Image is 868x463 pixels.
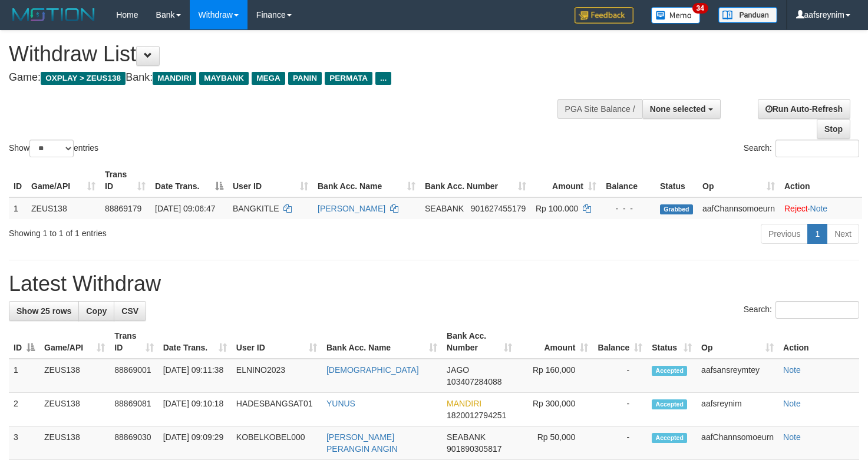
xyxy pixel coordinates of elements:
a: [PERSON_NAME] [318,204,385,213]
a: Stop [817,119,850,139]
img: Feedback.jpg [575,7,633,24]
td: 1 [9,197,27,219]
th: Game/API: activate to sort column ascending [27,164,100,197]
a: 1 [807,224,827,244]
a: Previous [761,224,808,244]
th: ID [9,164,27,197]
td: Rp 160,000 [517,359,593,393]
a: Note [810,204,828,213]
button: None selected [642,99,721,119]
span: BANGKITLE [233,204,279,213]
a: Note [783,432,801,442]
td: - [593,359,647,393]
span: Accepted [652,399,687,409]
th: Action [780,164,862,197]
a: Note [783,365,801,375]
th: Bank Acc. Number: activate to sort column ascending [420,164,531,197]
span: MAYBANK [199,72,249,85]
th: ID: activate to sort column descending [9,325,39,359]
td: [DATE] 09:10:18 [159,393,232,426]
span: Copy 1820012794251 to clipboard [447,411,506,420]
th: Bank Acc. Name: activate to sort column ascending [313,164,420,197]
td: ZEUS138 [39,426,110,460]
span: SEABANK [447,432,486,442]
th: Date Trans.: activate to sort column ascending [159,325,232,359]
td: · [780,197,862,219]
a: Show 25 rows [9,301,79,321]
td: 2 [9,393,39,426]
td: Rp 50,000 [517,426,593,460]
span: Copy 901627455179 to clipboard [471,204,526,213]
td: [DATE] 09:09:29 [159,426,232,460]
input: Search: [775,140,859,157]
span: Copy [86,306,107,316]
span: Accepted [652,433,687,443]
div: PGA Site Balance / [557,99,642,119]
td: aafsreynim [697,393,778,426]
th: User ID: activate to sort column ascending [232,325,322,359]
span: CSV [121,306,138,316]
span: Show 25 rows [16,306,71,316]
th: Op: activate to sort column ascending [698,164,780,197]
td: aafsansreymtey [697,359,778,393]
td: - [593,426,647,460]
a: [DEMOGRAPHIC_DATA] [326,365,419,375]
td: ELNINO2023 [232,359,322,393]
span: None selected [650,104,706,114]
th: Action [778,325,859,359]
th: Op: activate to sort column ascending [697,325,778,359]
span: Rp 100.000 [536,204,578,213]
input: Search: [775,301,859,319]
span: Copy 901890305817 to clipboard [447,444,501,454]
th: Game/API: activate to sort column ascending [39,325,110,359]
h1: Withdraw List [9,42,567,66]
th: Trans ID: activate to sort column ascending [100,164,150,197]
th: Bank Acc. Name: activate to sort column ascending [322,325,442,359]
span: PERMATA [325,72,372,85]
td: Rp 300,000 [517,393,593,426]
span: MANDIRI [153,72,196,85]
span: ... [375,72,391,85]
span: MEGA [252,72,285,85]
th: Trans ID: activate to sort column ascending [110,325,158,359]
td: ZEUS138 [39,359,110,393]
span: Accepted [652,366,687,376]
img: Button%20Memo.svg [651,7,701,24]
label: Search: [744,301,859,319]
span: PANIN [288,72,322,85]
label: Show entries [9,140,98,157]
div: - - - [606,203,651,214]
td: 88869081 [110,393,158,426]
span: MANDIRI [447,399,481,408]
a: Next [827,224,859,244]
th: Balance: activate to sort column ascending [593,325,647,359]
th: Amount: activate to sort column ascending [531,164,601,197]
label: Search: [744,140,859,157]
td: ZEUS138 [39,393,110,426]
a: Reject [784,204,808,213]
h4: Game: Bank: [9,72,567,84]
th: Date Trans.: activate to sort column descending [150,164,228,197]
th: Bank Acc. Number: activate to sort column ascending [442,325,517,359]
span: Grabbed [660,204,693,214]
span: JAGO [447,365,469,375]
td: aafChannsomoeurn [697,426,778,460]
th: Balance [601,164,655,197]
th: Amount: activate to sort column ascending [517,325,593,359]
a: YUNUS [326,399,355,408]
td: 88869030 [110,426,158,460]
img: panduan.png [718,7,777,23]
span: SEABANK [425,204,464,213]
td: ZEUS138 [27,197,100,219]
div: Showing 1 to 1 of 1 entries [9,223,353,239]
th: User ID: activate to sort column ascending [228,164,313,197]
th: Status: activate to sort column ascending [647,325,697,359]
span: [DATE] 09:06:47 [155,204,215,213]
th: Status [655,164,698,197]
a: Note [783,399,801,408]
td: [DATE] 09:11:38 [159,359,232,393]
span: 34 [692,3,708,14]
a: Run Auto-Refresh [758,99,850,119]
img: MOTION_logo.png [9,6,98,24]
td: aafChannsomoeurn [698,197,780,219]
